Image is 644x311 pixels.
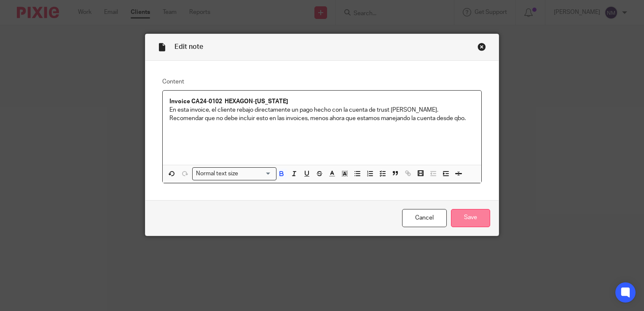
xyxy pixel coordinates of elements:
[194,169,240,178] span: Normal text size
[402,209,447,227] a: Cancel
[241,169,271,178] input: Search for option
[169,106,475,114] p: En esta invoice, el cliente rebajo directamente un pago hecho con la cuenta de trust [PERSON_NAME].
[169,114,475,123] p: Recomendar que no debe incluir esto en las invoices, menos ahora que estamos manejando la cuenta ...
[174,43,203,50] span: Edit note
[451,209,490,227] input: Save
[192,167,276,180] div: Search for option
[169,99,288,105] strong: Invoice CA24-0102 HEXAGON-[US_STATE]
[162,78,482,86] label: Content
[478,43,486,51] div: Close this dialog window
